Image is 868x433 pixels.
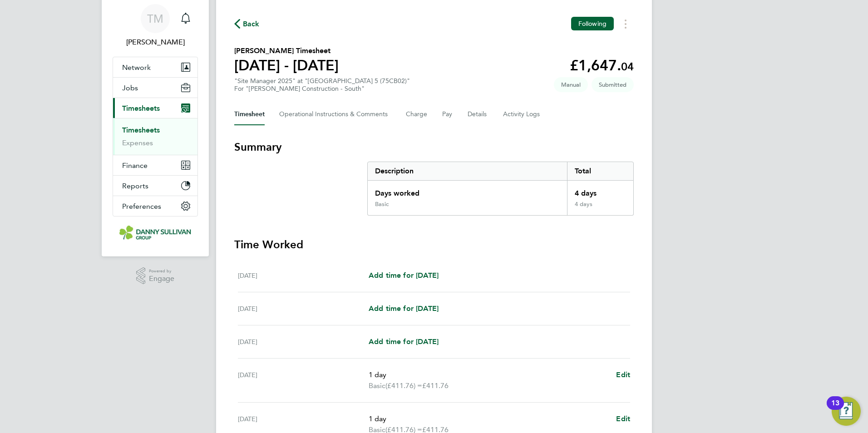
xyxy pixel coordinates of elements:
button: Operational Instructions & Comments [279,103,391,125]
span: Jobs [122,84,138,92]
a: Edit [616,413,630,424]
span: Timesheets [122,104,160,113]
div: 4 days [567,201,633,215]
app-decimal: £1,647. [570,57,634,74]
button: Timesheets [113,98,197,118]
div: [DATE] [238,336,369,347]
a: Timesheets [122,126,160,134]
button: Finance [113,155,197,175]
button: Activity Logs [503,103,541,125]
span: Add time for [DATE] [369,337,439,346]
h1: [DATE] - [DATE] [234,56,339,74]
button: Back [234,18,260,30]
button: Details [468,103,488,125]
a: TM[PERSON_NAME] [113,4,198,48]
span: This timesheet was manually created. [554,77,588,92]
p: 1 day [369,369,609,380]
button: Preferences [113,196,197,216]
span: Finance [122,161,148,170]
a: Add time for [DATE] [369,303,439,314]
span: 04 [621,60,634,73]
div: Days worked [368,181,567,201]
div: "Site Manager 2025" at "[GEOGRAPHIC_DATA] 5 (75CB02)" [234,77,410,93]
span: Add time for [DATE] [369,304,439,313]
span: Tai Marjadsingh [113,37,198,48]
span: Network [122,63,151,72]
div: [DATE] [238,270,369,281]
span: Powered by [149,267,174,275]
a: Expenses [122,138,153,147]
span: Engage [149,275,174,283]
div: Basic [375,201,389,208]
button: Timesheets Menu [617,17,634,31]
span: Edit [616,414,630,423]
a: Add time for [DATE] [369,270,439,281]
span: This timesheet is Submitted. [592,77,634,92]
a: Add time for [DATE] [369,336,439,347]
span: Back [243,19,260,30]
a: Edit [616,369,630,380]
div: 13 [831,403,839,415]
div: [DATE] [238,369,369,391]
img: dannysullivan-logo-retina.png [119,226,191,240]
span: Basic [369,380,385,391]
span: Preferences [122,202,161,211]
h3: Summary [234,140,634,154]
button: Reports [113,176,197,196]
button: Pay [442,103,453,125]
span: Following [578,20,607,28]
div: Summary [367,162,634,216]
div: Timesheets [113,118,197,155]
div: Description [368,162,567,180]
span: Edit [616,370,630,379]
button: Charge [406,103,428,125]
button: Timesheet [234,103,265,125]
div: 4 days [567,181,633,201]
span: Reports [122,182,148,190]
h2: [PERSON_NAME] Timesheet [234,45,339,56]
span: TM [147,13,163,25]
a: Go to home page [113,226,198,240]
button: Following [571,17,614,30]
button: Jobs [113,78,197,98]
div: For "[PERSON_NAME] Construction - South" [234,85,410,93]
div: Total [567,162,633,180]
span: (£411.76) = [385,381,422,390]
span: Add time for [DATE] [369,271,439,280]
div: [DATE] [238,303,369,314]
button: Open Resource Center, 13 new notifications [832,397,861,426]
p: 1 day [369,413,609,424]
button: Network [113,57,197,77]
span: £411.76 [422,381,449,390]
h3: Time Worked [234,237,634,252]
a: Powered byEngage [136,267,175,285]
